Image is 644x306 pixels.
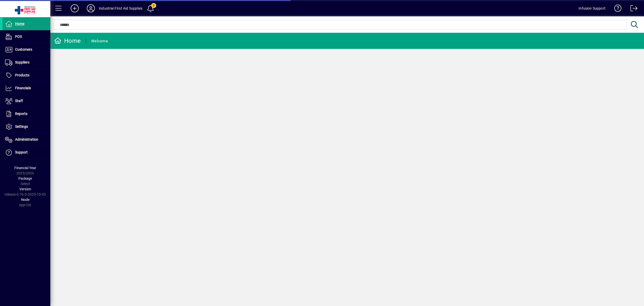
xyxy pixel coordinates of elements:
[83,4,99,13] button: Profile
[21,198,29,202] span: Node
[3,108,50,120] a: Reports
[3,30,50,43] a: POS
[15,150,28,154] span: Support
[54,37,81,45] div: Home
[3,120,50,133] a: Settings
[15,35,22,39] span: POS
[15,86,31,90] span: Financials
[3,133,50,146] a: Administration
[15,22,24,26] span: Home
[15,112,27,116] span: Reports
[19,187,31,191] span: Version
[15,60,29,64] span: Suppliers
[3,43,50,56] a: Customers
[3,146,50,159] a: Support
[627,1,638,17] a: Logout
[579,4,606,12] div: Infusion Support
[14,166,36,170] span: Financial Year
[3,69,50,82] a: Products
[15,125,28,129] span: Settings
[91,37,108,45] div: Welcome
[15,99,23,103] span: Staff
[3,56,50,69] a: Suppliers
[3,95,50,107] a: Staff
[67,4,83,13] button: Add
[15,73,29,77] span: Products
[18,176,32,180] span: Package
[611,1,622,17] a: Knowledge Base
[15,47,32,51] span: Customers
[99,4,142,12] div: Industrial First Aid Supplies
[3,82,50,95] a: Financials
[15,137,38,141] span: Administration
